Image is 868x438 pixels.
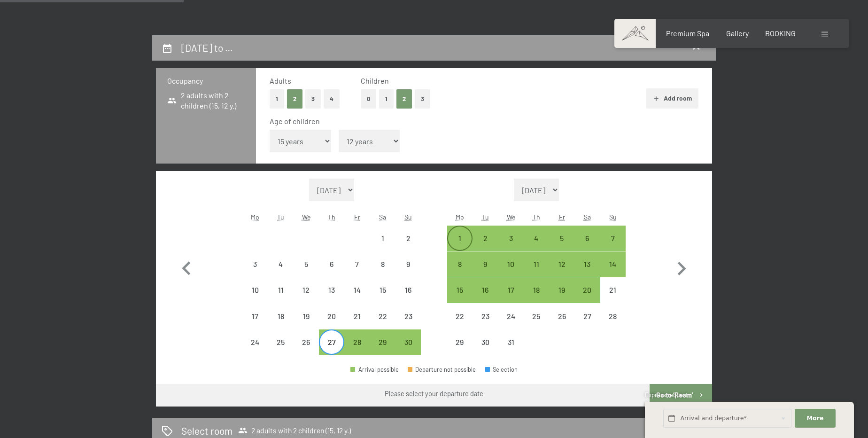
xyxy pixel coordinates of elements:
div: 22 [448,313,472,336]
div: Departure not possible [344,304,370,329]
div: 6 [575,235,599,258]
abbr: Thursday [328,213,335,221]
div: Sat Nov 01 2025 [370,226,395,251]
div: Arrival possible [350,367,399,373]
div: Departure possible [600,226,626,251]
abbr: Monday [251,213,259,221]
div: Fri Nov 07 2025 [344,251,370,277]
div: Departure not possible [344,251,370,277]
div: Departure not possible [268,329,293,355]
h3: Occupancy [167,76,245,86]
abbr: Thursday [533,213,540,221]
h2: Select room [181,424,232,438]
div: Departure not possible [549,304,574,329]
div: Wed Dec 10 2025 [498,251,523,277]
div: Tue Nov 18 2025 [268,304,293,329]
div: Departure not possible [395,277,421,303]
div: 13 [575,260,599,284]
div: 12 [294,286,318,310]
div: Departure not possible [319,251,344,277]
div: 23 [473,313,497,336]
div: Departure not possible [242,277,268,303]
div: 29 [371,338,395,362]
div: Mon Dec 29 2025 [447,329,473,355]
div: Mon Dec 15 2025 [447,277,473,303]
div: 15 [448,286,472,310]
div: 31 [499,338,522,362]
div: Departure not possible [268,304,293,329]
div: 8 [448,260,472,284]
div: Fri Nov 21 2025 [344,304,370,329]
div: 25 [269,338,292,362]
div: Departure not possible [498,304,523,329]
a: Premium Spa [666,29,709,38]
div: 27 [575,313,599,336]
abbr: Sunday [609,213,617,221]
div: Tue Dec 30 2025 [473,329,498,355]
div: 5 [294,260,318,284]
div: Tue Dec 02 2025 [473,226,498,251]
div: Tue Nov 25 2025 [268,329,293,355]
h2: [DATE] to … [181,42,233,54]
span: Gallery [726,29,749,38]
div: 23 [396,313,420,336]
div: Fri Nov 28 2025 [344,329,370,355]
div: Departure not possible [447,329,473,355]
abbr: Tuesday [482,213,489,221]
div: Departure not possible [600,277,626,303]
div: Mon Nov 24 2025 [242,329,268,355]
div: Departure not possible [600,304,626,329]
button: 1 [379,89,394,109]
div: Selection [485,367,518,373]
div: Fri Dec 26 2025 [549,304,574,329]
div: Departure not possible [242,304,268,329]
a: BOOKING [765,29,796,38]
div: Departure not possible [370,226,395,251]
div: 22 [371,313,395,336]
div: Wed Nov 12 2025 [294,277,319,303]
div: 1 [448,235,472,258]
div: Tue Dec 09 2025 [473,251,498,277]
div: Mon Nov 03 2025 [242,251,268,277]
div: Sat Dec 06 2025 [574,226,600,251]
div: 26 [294,338,318,362]
div: Sat Nov 15 2025 [370,277,395,303]
div: Departure not possible [498,329,523,355]
div: Mon Nov 10 2025 [242,277,268,303]
button: 1 [270,89,284,109]
div: Wed Dec 31 2025 [498,329,523,355]
div: Tue Dec 16 2025 [473,277,498,303]
div: Thu Nov 13 2025 [319,277,344,303]
div: Departure not possible [319,277,344,303]
div: Departure possible [574,251,600,277]
div: 2 [396,235,420,258]
div: Thu Dec 11 2025 [524,251,549,277]
div: 17 [243,313,267,336]
div: Fri Dec 19 2025 [549,277,574,303]
div: Departure possible [498,226,523,251]
span: 2 adults with 2 children (15, 12 y.) [167,90,245,111]
div: Departure possible [319,329,344,355]
div: Wed Dec 24 2025 [498,304,523,329]
div: 28 [345,338,369,362]
div: Departure not possible [294,304,319,329]
div: Wed Nov 19 2025 [294,304,319,329]
div: 10 [499,260,522,284]
div: Departure not possible [395,304,421,329]
span: More [807,414,824,422]
div: Departure possible [447,277,473,303]
div: 20 [575,286,599,310]
div: 21 [601,286,625,310]
abbr: Saturday [379,213,386,221]
div: 7 [345,260,369,284]
button: Next month [668,179,695,355]
div: 3 [243,260,267,284]
button: 3 [415,89,430,109]
div: 4 [525,235,548,258]
div: Departure possible [524,277,549,303]
div: Fri Dec 05 2025 [549,226,574,251]
div: 12 [550,260,573,284]
div: 2 [473,235,497,258]
abbr: Wednesday [302,213,310,221]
